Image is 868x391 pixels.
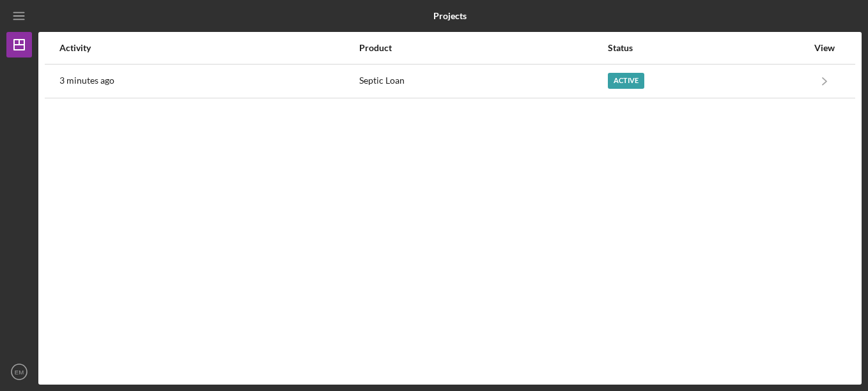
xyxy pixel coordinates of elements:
[809,43,841,53] div: View
[15,369,24,376] text: EM
[59,75,114,86] time: 2025-10-01 22:51
[359,43,607,53] div: Product
[433,11,467,21] b: Projects
[608,73,644,89] div: Active
[59,43,358,53] div: Activity
[608,43,807,53] div: Status
[6,359,32,385] button: EM
[359,65,607,97] div: Septic Loan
